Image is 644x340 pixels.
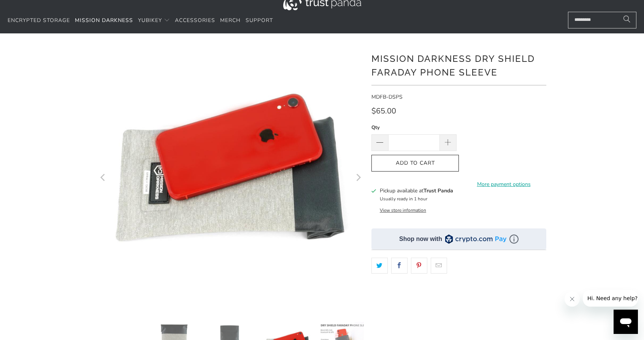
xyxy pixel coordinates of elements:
[352,45,364,310] button: Next
[568,12,636,28] input: Search...
[371,287,546,312] iframe: Reviews Widget
[614,310,638,334] iframe: Button to launch messaging window
[8,12,273,30] nav: Translation missing: en.navigation.header.main_nav
[246,12,273,30] a: Support
[97,45,109,310] button: Previous
[371,258,388,274] a: Share this on Twitter
[371,123,457,132] label: Qty
[391,258,408,274] a: Share this on Facebook
[371,93,403,101] span: MDFB-DSPS
[138,12,170,30] summary: YubiKey
[583,290,638,307] iframe: Message from company
[220,17,241,24] span: Merch
[424,187,453,194] b: Trust Panda
[75,12,133,30] a: Mission Darkness
[565,291,580,307] iframe: Close message
[98,45,364,310] a: Mission Darkness Dry Shield Faraday Phone Sleeve - Trust Panda
[175,17,215,24] span: Accessories
[380,187,453,195] h3: Pickup available at
[175,12,215,30] a: Accessories
[399,235,442,243] div: Shop now with
[379,160,451,167] span: Add to Cart
[371,50,546,79] h1: Mission Darkness Dry Shield Faraday Phone Sleeve
[411,258,427,274] a: Share this on Pinterest
[220,12,241,30] a: Merch
[617,12,636,28] button: Search
[8,17,70,24] span: Encrypted Storage
[75,17,133,24] span: Mission Darkness
[246,17,273,24] span: Support
[461,180,546,189] a: More payment options
[380,196,427,202] small: Usually ready in 1 hour
[380,207,426,213] button: View store information
[138,17,162,24] span: YubiKey
[431,258,447,274] a: Email this to a friend
[8,12,70,30] a: Encrypted Storage
[371,106,396,116] span: $65.00
[371,155,459,172] button: Add to Cart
